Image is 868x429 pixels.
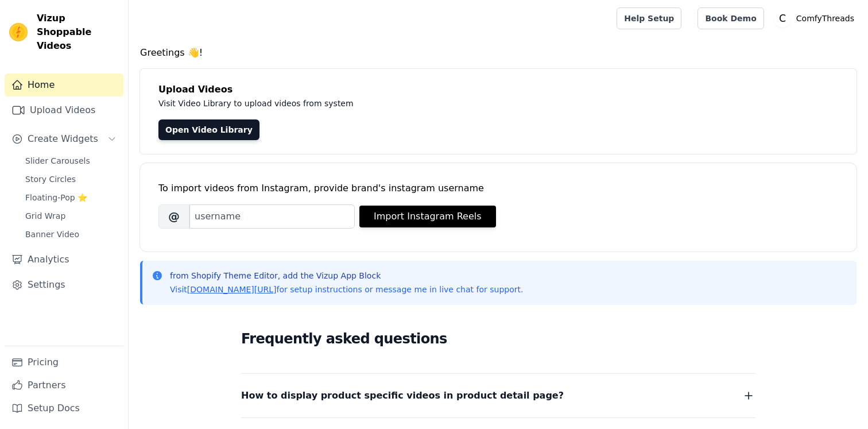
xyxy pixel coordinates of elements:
[187,285,277,294] a: [DOMAIN_NAME][URL]
[18,171,123,187] a: Story Circles
[25,155,90,167] span: Slider Carousels
[158,96,673,110] p: Visit Video Library to upload videos from system
[158,181,838,195] div: To import videos from Instagram, provide brand's instagram username
[697,7,764,29] a: Book Demo
[189,204,355,229] input: username
[5,99,123,122] a: Upload Videos
[5,127,123,150] button: Create Widgets
[779,13,786,24] text: C
[5,351,123,374] a: Pricing
[773,8,859,29] button: C ComfyThreads
[5,74,123,96] a: Home
[18,208,123,224] a: Grid Wrap
[25,229,79,240] span: Banner Video
[792,8,859,29] p: ComfyThreads
[170,284,523,295] p: Visit for setup instructions or message me in live chat for support.
[18,226,123,242] a: Banner Video
[170,270,523,281] p: from Shopify Theme Editor, add the Vizup App Block
[5,273,123,296] a: Settings
[359,206,496,227] button: Import Instagram Reels
[241,388,564,404] span: How to display product specific videos in product detail page?
[18,153,123,169] a: Slider Carousels
[617,7,681,29] a: Help Setup
[5,397,123,420] a: Setup Docs
[37,11,119,53] span: Vizup Shoppable Videos
[18,190,123,206] a: Floating-Pop ⭐
[158,119,259,140] a: Open Video Library
[9,23,28,41] img: Vizup
[25,192,87,203] span: Floating-Pop ⭐
[5,248,123,271] a: Analytics
[158,204,189,229] span: @
[158,83,838,96] h4: Upload Videos
[25,210,65,222] span: Grid Wrap
[28,132,98,146] span: Create Widgets
[241,388,755,404] button: How to display product specific videos in product detail page?
[5,374,123,397] a: Partners
[241,327,755,350] h2: Frequently asked questions
[140,46,857,60] h4: Greetings 👋!
[25,173,76,185] span: Story Circles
